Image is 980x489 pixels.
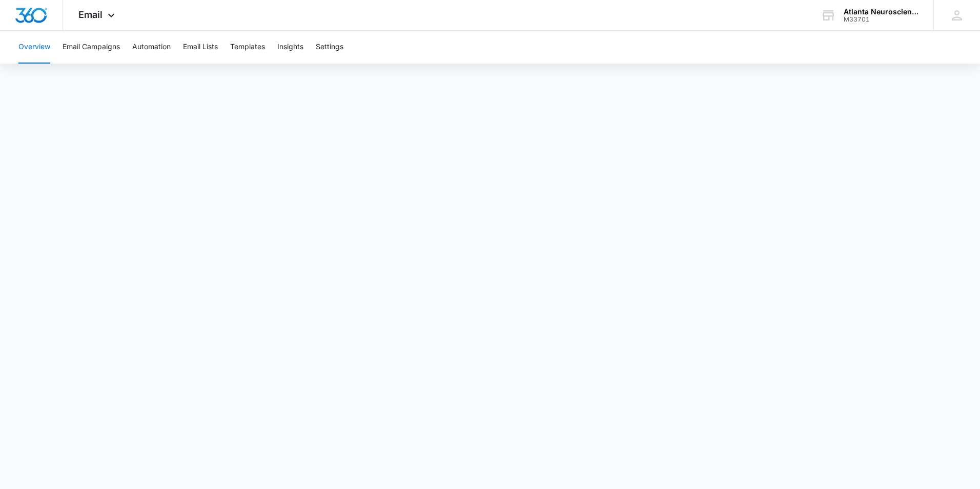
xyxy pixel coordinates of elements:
[844,16,918,23] div: account id
[844,8,918,16] div: account name
[183,31,218,64] button: Email Lists
[230,31,265,64] button: Templates
[132,31,171,64] button: Automation
[316,31,343,64] button: Settings
[63,31,120,64] button: Email Campaigns
[18,31,50,64] button: Overview
[277,31,303,64] button: Insights
[78,9,103,20] span: Email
